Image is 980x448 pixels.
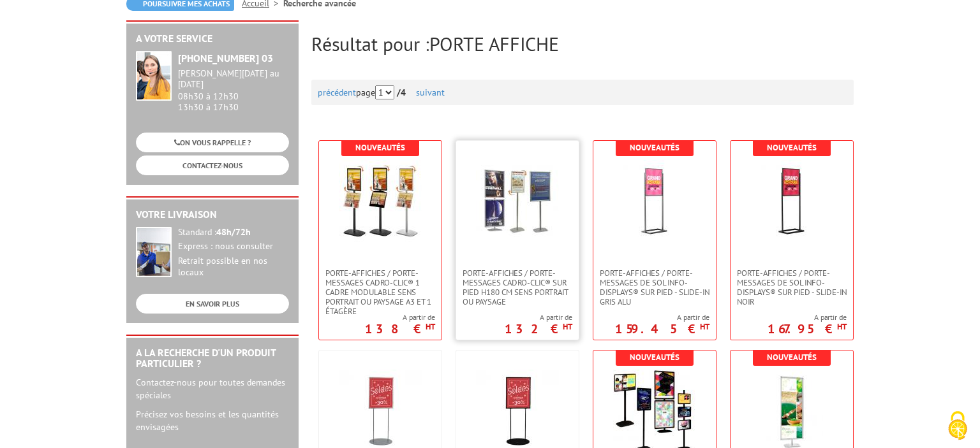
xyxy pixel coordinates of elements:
[339,160,422,243] img: Porte-affiches / Porte-messages Cadro-Clic® 1 cadre modulable sens portrait ou paysage A3 et 1 ét...
[136,155,289,175] a: CONTACTEZ-NOUS
[613,160,696,243] img: Porte-affiches / Porte-messages de sol Info-Displays® sur pied - Slide-in Gris Alu
[136,376,289,401] p: Contactez-nous pour toutes demandes spéciales
[318,87,356,98] a: précédent
[178,68,289,90] div: [PERSON_NAME][DATE] au [DATE]
[563,321,572,332] sup: HT
[767,352,817,363] b: Nouveautés
[935,405,980,448] button: Cookies (fenêtre modale)
[505,312,572,322] span: A partir de
[463,268,572,307] span: Porte-affiches / Porte-messages Cadro-Clic® sur pied H180 cm sens portrait ou paysage
[401,87,406,98] span: 4
[615,312,709,322] span: A partir de
[768,325,847,333] p: 167.95 €
[700,321,709,332] sup: HT
[630,142,679,153] b: Nouveautés
[750,160,833,243] img: Porte-affiches / Porte-messages de sol Info-Displays® sur pied - Slide-in Noir
[311,33,854,54] h2: Résultat pour :
[325,268,435,316] span: Porte-affiches / Porte-messages Cadro-Clic® 1 cadre modulable sens portrait ou paysage A3 et 1 ét...
[397,87,413,98] strong: /
[136,227,172,277] img: widget-livraison.jpg
[136,33,289,45] h2: A votre service
[429,31,559,56] span: PORTE AFFICHE
[178,241,289,252] div: Express : nous consulter
[318,80,847,105] div: page
[178,68,289,112] div: 08h30 à 12h30 13h30 à 17h30
[136,347,289,370] h2: A la recherche d'un produit particulier ?
[365,312,435,322] span: A partir de
[178,52,273,64] strong: [PHONE_NUMBER] 03
[136,133,289,152] a: ON VOUS RAPPELLE ?
[416,87,445,98] a: suivant
[737,268,847,307] span: Porte-affiches / Porte-messages de sol Info-Displays® sur pied - Slide-in Noir
[355,142,405,153] b: Nouveautés
[942,410,974,442] img: Cookies (fenêtre modale)
[136,51,172,101] img: widget-service.jpg
[768,312,847,322] span: A partir de
[505,325,572,333] p: 132 €
[136,209,289,220] h2: Votre livraison
[136,408,289,433] p: Précisez vos besoins et les quantités envisagées
[600,268,709,307] span: Porte-affiches / Porte-messages de sol Info-Displays® sur pied - Slide-in Gris Alu
[426,321,435,332] sup: HT
[767,142,817,153] b: Nouveautés
[615,325,709,333] p: 159.45 €
[178,227,289,238] div: Standard :
[731,268,853,307] a: Porte-affiches / Porte-messages de sol Info-Displays® sur pied - Slide-in Noir
[216,226,251,238] strong: 48h/72h
[476,160,559,243] img: Porte-affiches / Porte-messages Cadro-Clic® sur pied H180 cm sens portrait ou paysage
[136,294,289,314] a: EN SAVOIR PLUS
[456,268,579,307] a: Porte-affiches / Porte-messages Cadro-Clic® sur pied H180 cm sens portrait ou paysage
[593,268,716,307] a: Porte-affiches / Porte-messages de sol Info-Displays® sur pied - Slide-in Gris Alu
[837,321,847,332] sup: HT
[319,268,442,316] a: Porte-affiches / Porte-messages Cadro-Clic® 1 cadre modulable sens portrait ou paysage A3 et 1 ét...
[365,325,435,333] p: 138 €
[630,352,679,363] b: Nouveautés
[178,256,289,278] div: Retrait possible en nos locaux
